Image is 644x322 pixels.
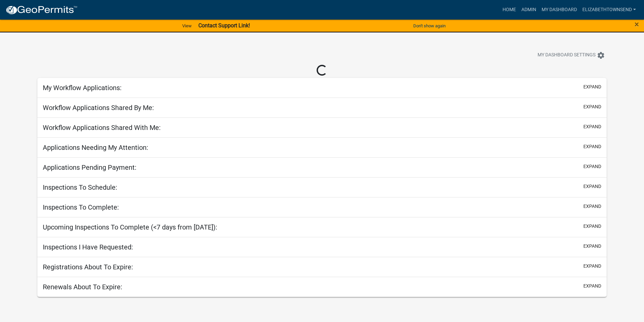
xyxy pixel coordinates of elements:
[43,263,133,271] h5: Registrations About To Expire:
[180,20,194,31] a: View
[43,124,161,132] h5: Workflow Applications Shared With Me:
[43,223,217,231] h5: Upcoming Inspections To Complete (<7 days from [DATE]):
[532,49,610,62] button: My Dashboard Settingssettings
[198,22,250,29] strong: Contact Support Link!
[583,123,601,130] button: expand
[635,20,639,29] span: ×
[583,243,601,250] button: expand
[583,263,601,270] button: expand
[583,223,601,230] button: expand
[43,243,133,251] h5: Inspections I Have Requested:
[583,203,601,210] button: expand
[43,143,148,152] h5: Applications Needing My Attention:
[43,104,154,112] h5: Workflow Applications Shared By Me:
[583,83,601,90] button: expand
[500,3,519,16] a: Home
[43,203,119,211] h5: Inspections To Complete:
[43,163,136,171] h5: Applications Pending Payment:
[519,3,539,16] a: Admin
[583,103,601,110] button: expand
[583,143,601,150] button: expand
[583,283,601,290] button: expand
[43,183,117,191] h5: Inspections To Schedule:
[538,51,595,59] span: My Dashboard Settings
[580,3,639,16] a: ElizabethTownsend
[635,20,639,28] button: Close
[539,3,580,16] a: My Dashboard
[583,183,601,190] button: expand
[583,163,601,170] button: expand
[597,51,605,59] i: settings
[411,20,448,31] button: Don't show again
[43,283,122,291] h5: Renewals About To Expire:
[43,84,122,92] h5: My Workflow Applications:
